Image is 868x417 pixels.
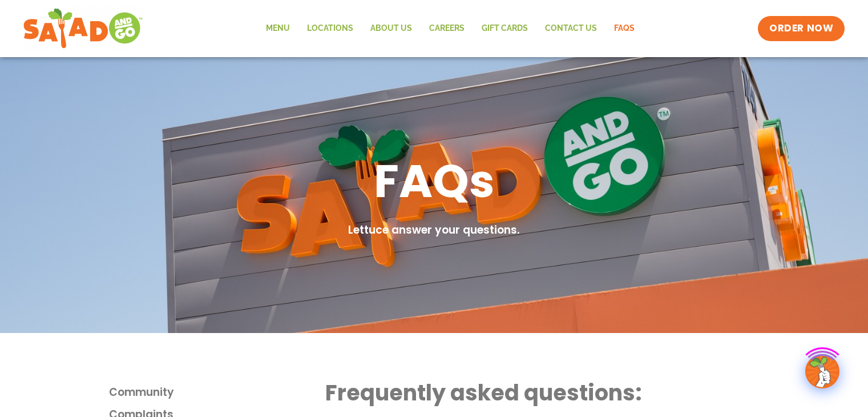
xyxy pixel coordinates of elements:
h1: FAQs [374,151,495,211]
a: FAQs [605,15,643,42]
a: Contact Us [536,15,605,42]
a: Careers [421,15,473,42]
nav: Menu [257,15,643,42]
a: ORDER NOW [758,16,845,41]
h2: Frequently asked questions: [325,379,759,407]
a: Menu [257,15,298,42]
a: About Us [362,15,421,42]
h2: Lettuce answer your questions. [348,222,520,239]
span: Community [109,384,174,401]
a: Locations [298,15,362,42]
a: GIFT CARDS [473,15,536,42]
span: ORDER NOW [769,22,833,35]
a: Community [109,384,326,401]
img: new-SAG-logo-768×292 [23,6,143,51]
